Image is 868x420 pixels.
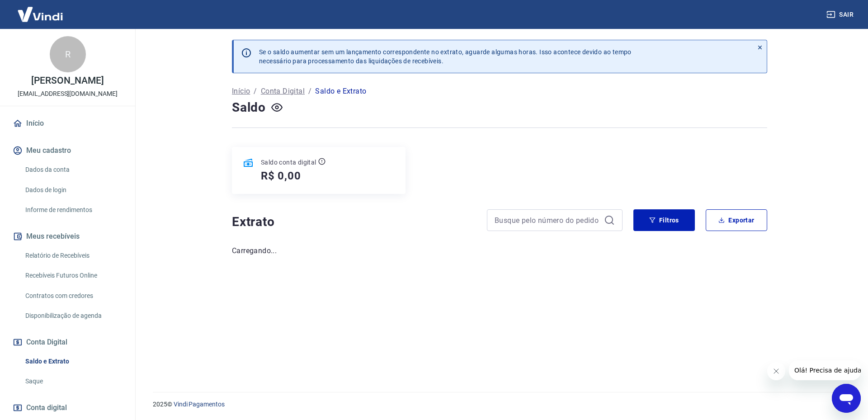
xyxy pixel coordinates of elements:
[825,6,857,23] button: Sair
[174,401,225,408] a: Vindi Pagamentos
[153,400,846,409] p: 2025 ©
[5,6,76,14] span: Olá! Precisa de ajuda?
[495,213,600,227] input: Busque pelo número do pedido
[259,47,632,66] p: Se o saldo aumentar sem um lançamento correspondente no extrato, aguarde algumas horas. Isso acon...
[22,307,124,325] a: Disponibilização de agenda
[261,158,316,167] p: Saldo conta digital
[11,398,124,418] a: Conta digital
[308,86,311,97] p: /
[22,181,124,199] a: Dados de login
[22,201,124,219] a: Informe de rendimentos
[31,76,104,85] p: [PERSON_NAME]
[22,372,124,391] a: Saque
[254,86,257,97] p: /
[633,209,695,231] button: Filtros
[22,352,124,371] a: Saldo e Extrato
[22,160,124,179] a: Dados da conta
[232,86,250,97] a: Início
[18,89,118,99] p: [EMAIL_ADDRESS][DOMAIN_NAME]
[767,362,785,380] iframe: Fechar mensagem
[11,332,124,352] button: Conta Digital
[232,99,266,117] h4: Saldo
[11,113,124,133] a: Início
[50,36,86,72] div: R
[261,169,301,183] h5: R$ 0,00
[315,86,366,97] p: Saldo e Extrato
[706,209,767,231] button: Exportar
[232,245,767,256] p: Carregando...
[789,360,861,380] iframe: Mensagem da empresa
[26,401,67,414] span: Conta digital
[261,86,305,97] a: Conta Digital
[11,227,124,246] button: Meus recebíveis
[232,213,476,231] h4: Extrato
[22,287,124,305] a: Contratos com credores
[11,141,124,160] button: Meu cadastro
[22,246,124,265] a: Relatório de Recebíveis
[22,266,124,285] a: Recebíveis Futuros Online
[11,0,70,28] img: Vindi
[832,384,861,413] iframe: Botão para abrir a janela de mensagens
